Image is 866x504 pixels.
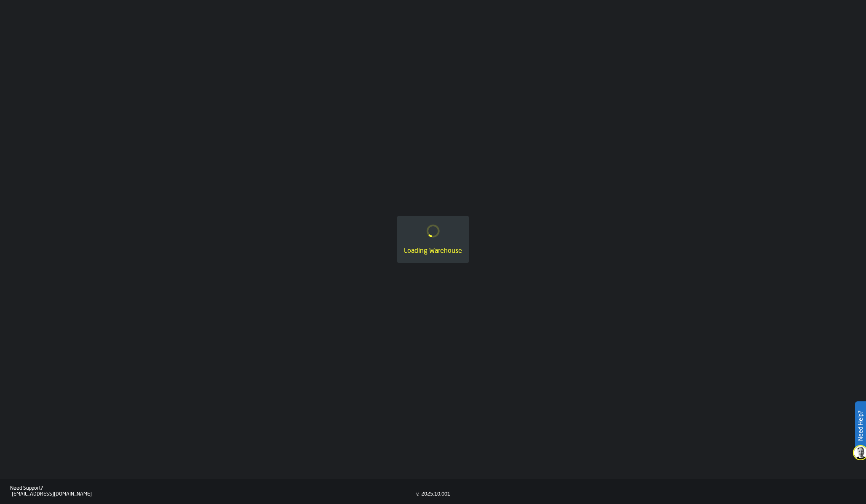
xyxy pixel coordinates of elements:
[404,246,462,256] div: Loading Warehouse
[12,491,416,497] div: [EMAIL_ADDRESS][DOMAIN_NAME]
[10,485,416,497] a: Need Support?[EMAIL_ADDRESS][DOMAIN_NAME]
[416,491,420,497] div: v.
[10,485,416,491] div: Need Support?
[421,491,450,497] div: 2025.10.001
